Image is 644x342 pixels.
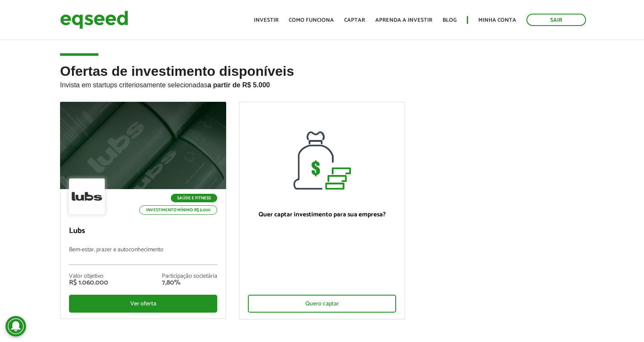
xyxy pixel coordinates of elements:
[60,64,584,102] h2: Ofertas de investimento disponíveis
[248,295,396,313] div: Quero captar
[248,211,396,218] p: Quer captar investimento para sua empresa?
[69,247,217,265] p: Bem-estar, prazer e autoconhecimento
[344,17,365,23] a: Captar
[60,9,128,31] img: EqSeed
[526,14,586,26] a: Sair
[139,205,217,215] p: Investimento mínimo: R$ 5.000
[375,17,432,23] a: Aprenda a investir
[239,102,405,319] a: Quer captar investimento para sua empresa? Quero captar
[162,273,217,279] div: Participação societária
[162,279,217,286] div: 7,80%
[69,295,217,313] div: Ver oferta
[289,17,334,23] a: Como funciona
[254,17,279,23] a: Investir
[69,227,217,236] p: Lubs
[60,102,226,319] a: Saúde e Fitness Investimento mínimo: R$ 5.000 Lubs Bem-estar, prazer e autoconhecimento Valor obj...
[60,79,584,89] p: Invista em startups criteriosamente selecionadas
[478,17,516,23] a: Minha conta
[69,273,108,279] div: Valor objetivo
[69,279,108,286] div: R$ 1.060.000
[443,17,457,23] a: Blog
[171,194,217,202] p: Saúde e Fitness
[207,81,270,89] strong: a partir de R$ 5.000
